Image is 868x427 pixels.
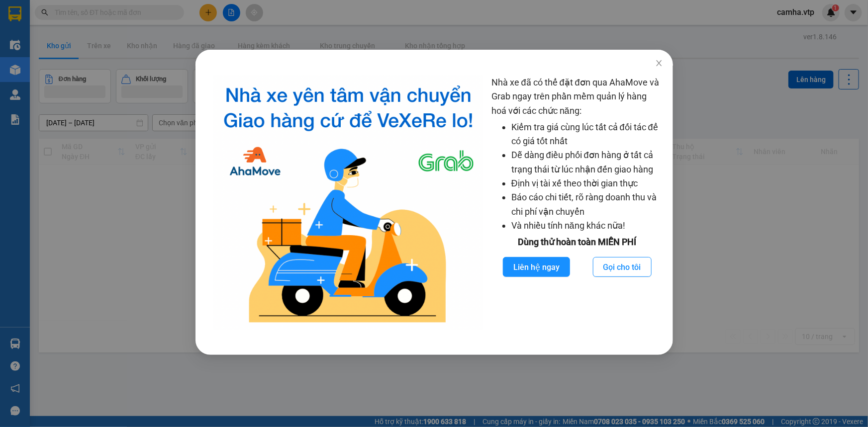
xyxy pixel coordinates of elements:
[603,261,641,273] span: Gọi cho tôi
[511,219,663,233] li: Và nhiều tính năng khác nữa!
[511,176,663,190] li: Định vị tài xế theo thời gian thực
[592,257,651,277] button: Gọi cho tôi
[655,59,663,67] span: close
[645,50,673,78] button: Close
[511,148,663,176] li: Dễ dàng điều phối đơn hàng ở tất cả trạng thái từ lúc nhận đến giao hàng
[513,261,559,273] span: Liên hệ ngay
[502,257,570,277] button: Liên hệ ngay
[491,76,663,330] div: Nhà xe đã có thể đặt đơn qua AhaMove và Grab ngay trên phần mềm quản lý hàng hoá với các chức năng:
[213,76,483,330] img: logo
[511,190,663,219] li: Báo cáo chi tiết, rõ ràng doanh thu và chi phí vận chuyển
[491,235,663,249] div: Dùng thử hoàn toàn MIỄN PHÍ
[511,120,663,149] li: Kiểm tra giá cùng lúc tất cả đối tác để có giá tốt nhất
